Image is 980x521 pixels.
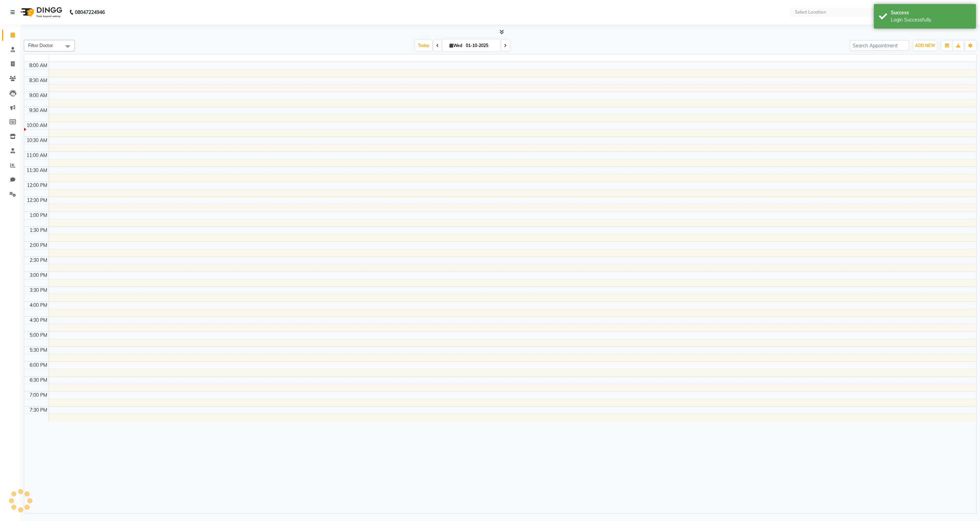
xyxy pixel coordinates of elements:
div: 5:30 PM [28,347,49,354]
div: 12:30 PM [26,197,49,204]
div: Select Location [795,9,826,16]
div: 1:00 PM [28,212,49,219]
span: Filter Doctor [28,43,53,48]
div: Login Successfully. [891,16,971,23]
span: ADD NEW [915,43,935,48]
div: 7:30 PM [28,407,49,414]
div: 4:30 PM [28,317,49,324]
div: 2:30 PM [28,257,49,264]
div: 9:00 AM [28,92,49,99]
div: 3:00 PM [28,272,49,279]
div: Success [891,9,971,16]
div: 7:00 PM [28,392,49,399]
div: 3:30 PM [28,287,49,294]
input: Search Appointment [850,40,909,51]
div: 11:00 AM [25,152,49,159]
div: 12:00 PM [26,182,49,189]
div: 2:00 PM [28,242,49,249]
div: 6:30 PM [28,377,49,384]
span: Today [415,40,432,51]
span: Wed [448,43,464,48]
div: 5:00 PM [28,332,49,339]
div: 1:30 PM [28,227,49,234]
input: 2025-10-01 [464,41,498,51]
div: 8:00 AM [28,62,49,69]
div: 10:30 AM [25,137,49,144]
div: 8:30 AM [28,77,49,84]
div: 9:30 AM [28,107,49,114]
div: 11:30 AM [25,167,49,174]
img: logo [17,3,64,22]
div: 6:00 PM [28,362,49,369]
div: 4:00 PM [28,302,49,309]
div: 10:00 AM [25,122,49,129]
b: 08047224946 [75,3,105,22]
button: ADD NEW [913,41,937,50]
